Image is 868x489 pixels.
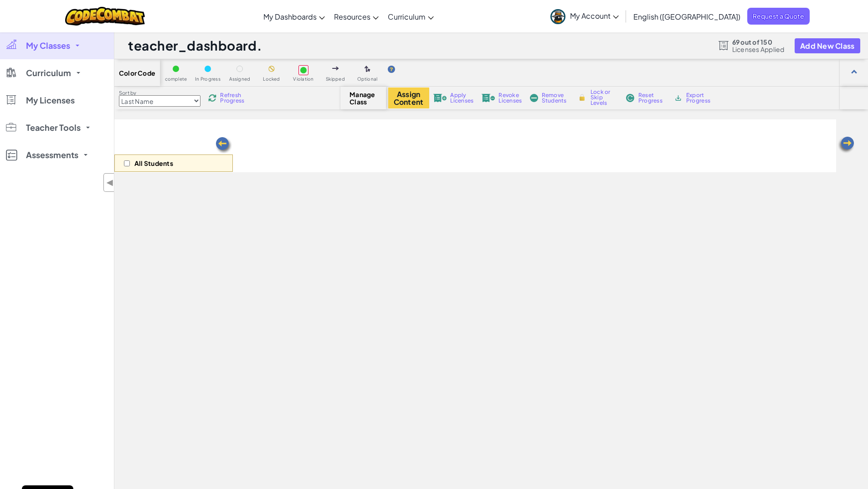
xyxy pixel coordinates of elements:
span: Curriculum [26,69,71,77]
span: In Progress [195,77,221,82]
p: All Students [134,160,173,167]
img: IconLock.svg [577,93,587,102]
span: My Classes [26,41,70,50]
span: Assessments [26,151,78,159]
img: IconArchive.svg [674,94,683,102]
span: Locked [263,77,280,82]
a: My Account [546,2,623,31]
img: IconOptionalLevel.svg [365,66,370,73]
a: My Dashboards [259,4,329,29]
img: Arrow_Left.png [215,136,233,154]
img: IconHint.svg [388,66,395,73]
a: English ([GEOGRAPHIC_DATA]) [629,4,745,29]
span: Apply Licenses [450,93,473,103]
img: Arrow_Left.png [837,136,855,154]
span: My Dashboards [263,12,317,21]
h1: teacher_dashboard. [128,37,262,54]
a: Curriculum [383,4,438,29]
span: Revoke Licenses [498,93,522,103]
img: IconReload.svg [208,94,216,102]
a: Request a Quote [747,8,810,25]
span: Skipped [326,77,345,82]
img: IconLicenseApply.svg [433,94,447,102]
button: Add New Class [795,38,860,53]
img: IconReset.svg [626,94,635,102]
span: Curriculum [388,12,426,21]
img: IconRemoveStudents.svg [530,94,538,102]
span: Manage Class [349,91,376,105]
span: Licenses Applied [732,46,785,53]
img: avatar [550,9,565,24]
label: Sort by [119,89,200,97]
span: Refresh Progress [220,93,248,103]
span: Violation [293,77,313,82]
button: Assign Content [388,88,429,108]
span: 69 out of 150 [732,38,785,46]
span: English ([GEOGRAPHIC_DATA]) [633,12,740,21]
span: complete [165,77,187,82]
span: Assigned [229,77,251,82]
span: Remove Students [542,93,569,103]
span: Lock or Skip Levels [591,89,617,106]
span: Resources [334,12,370,21]
span: Optional [357,77,378,82]
img: IconLicenseRevoke.svg [482,94,495,102]
span: My Licenses [26,96,75,104]
span: My Account [570,11,619,21]
img: CodeCombat logo [65,7,145,26]
span: Teacher Tools [26,124,81,132]
span: ◀ [106,176,114,189]
span: Color Code [119,69,155,77]
span: Reset Progress [638,93,666,103]
a: Resources [329,4,383,29]
span: Export Progress [686,93,714,103]
img: IconSkippedLevel.svg [332,67,339,70]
